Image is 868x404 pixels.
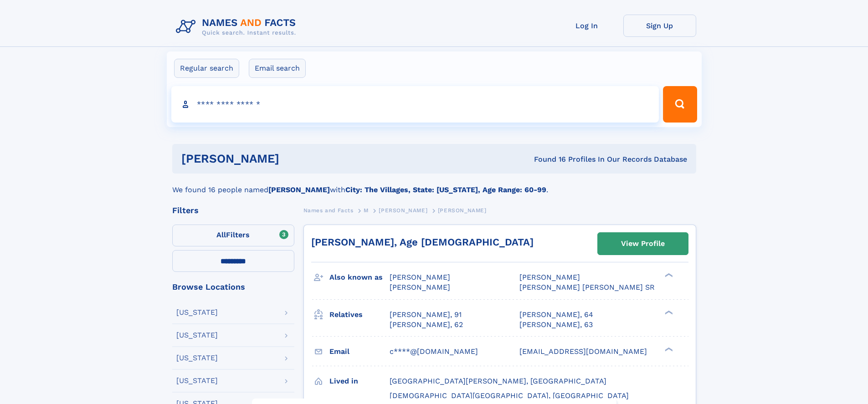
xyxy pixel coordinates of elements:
a: [PERSON_NAME], 91 [390,310,462,320]
h3: Relatives [329,307,390,322]
div: We found 16 people named with . [172,174,696,195]
label: Regular search [174,59,239,78]
label: Email search [249,59,306,78]
span: [PERSON_NAME] [PERSON_NAME] SR [519,283,655,291]
div: [US_STATE] [176,332,218,339]
button: Search Button [663,86,697,123]
span: [EMAIL_ADDRESS][DOMAIN_NAME] [519,347,647,356]
span: [PERSON_NAME] [438,207,487,214]
a: Log In [550,15,623,37]
h3: Email [329,344,390,359]
h3: Lived in [329,373,390,389]
div: ❯ [663,309,673,315]
span: M [364,207,369,214]
span: [DEMOGRAPHIC_DATA][GEOGRAPHIC_DATA], [GEOGRAPHIC_DATA] [390,391,629,400]
a: [PERSON_NAME], 63 [519,320,593,330]
img: Logo Names and Facts [172,15,303,39]
div: [US_STATE] [176,309,218,316]
input: search input [171,86,659,123]
span: All [216,230,226,239]
span: [PERSON_NAME] [519,273,580,281]
a: [PERSON_NAME] [379,205,427,216]
span: [PERSON_NAME] [390,273,450,281]
span: [GEOGRAPHIC_DATA][PERSON_NAME], [GEOGRAPHIC_DATA] [390,377,606,385]
label: Filters [172,225,294,246]
h1: [PERSON_NAME] [181,153,407,164]
a: Names and Facts [303,205,354,216]
b: City: The Villages, State: [US_STATE], Age Range: 60-99 [345,185,546,194]
a: [PERSON_NAME], Age [DEMOGRAPHIC_DATA] [311,236,534,248]
a: [PERSON_NAME], 64 [519,310,593,320]
div: Filters [172,206,294,215]
div: ❯ [663,272,673,278]
div: ❯ [663,346,673,352]
div: [US_STATE] [176,354,218,362]
a: View Profile [598,233,688,255]
a: Sign Up [623,15,696,37]
span: [PERSON_NAME] [379,207,427,214]
span: [PERSON_NAME] [390,283,450,291]
b: [PERSON_NAME] [268,185,330,194]
h3: Also known as [329,270,390,285]
div: View Profile [621,233,665,254]
div: Found 16 Profiles In Our Records Database [406,154,687,164]
a: M [364,205,369,216]
div: Browse Locations [172,283,294,291]
div: [US_STATE] [176,377,218,384]
a: [PERSON_NAME], 62 [390,320,463,330]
